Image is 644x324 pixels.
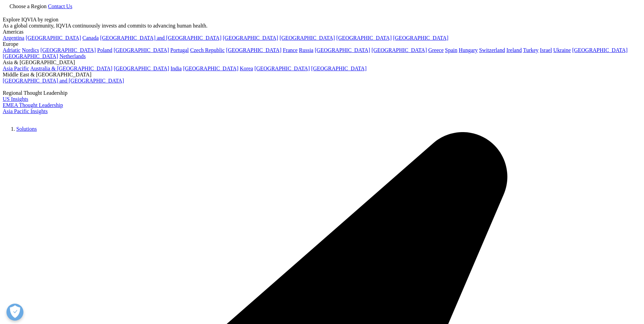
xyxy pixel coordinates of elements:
[40,47,96,53] a: [GEOGRAPHIC_DATA]
[3,90,641,96] div: Regional Thought Leadership
[114,66,169,71] a: [GEOGRAPHIC_DATA]
[3,53,58,59] a: [GEOGRAPHIC_DATA]
[226,47,281,53] a: [GEOGRAPHIC_DATA]
[3,41,641,47] div: Europe
[459,47,478,53] a: Hungary
[3,47,20,53] a: Adriatic
[254,66,310,71] a: [GEOGRAPHIC_DATA]
[170,47,189,53] a: Portugal
[170,66,182,71] a: India
[299,47,314,53] a: Russia
[311,66,367,71] a: [GEOGRAPHIC_DATA]
[283,47,298,53] a: France
[3,35,24,41] a: Argentina
[553,47,571,53] a: Ukraine
[183,66,238,71] a: [GEOGRAPHIC_DATA]
[100,35,221,41] a: [GEOGRAPHIC_DATA] and [GEOGRAPHIC_DATA]
[572,47,627,53] a: [GEOGRAPHIC_DATA]
[445,47,457,53] a: Spain
[30,66,112,71] a: Australia & [GEOGRAPHIC_DATA]
[16,126,37,132] a: Solutions
[3,96,28,102] a: US Insights
[279,35,335,41] a: [GEOGRAPHIC_DATA]
[315,47,370,53] a: [GEOGRAPHIC_DATA]
[97,47,112,53] a: Poland
[82,35,99,41] a: Canada
[59,53,86,59] a: Netherlands
[3,59,641,66] div: Asia & [GEOGRAPHIC_DATA]
[479,47,505,53] a: Switzerland
[507,47,522,53] a: Ireland
[3,78,124,84] a: [GEOGRAPHIC_DATA] and [GEOGRAPHIC_DATA]
[3,72,641,78] div: Middle East & [GEOGRAPHIC_DATA]
[190,47,225,53] a: Czech Republic
[48,3,72,9] a: Contact Us
[26,35,81,41] a: [GEOGRAPHIC_DATA]
[3,17,641,23] div: Explore IQVIA by region
[223,35,278,41] a: [GEOGRAPHIC_DATA]
[10,3,47,9] span: Choose a Region
[393,35,448,41] a: [GEOGRAPHIC_DATA]
[540,47,552,53] a: Israel
[523,47,539,53] a: Turkey
[3,23,641,29] div: As a global community, IQVIA continuously invests and commits to advancing human health.
[114,47,169,53] a: [GEOGRAPHIC_DATA]
[240,66,253,71] a: Korea
[371,47,427,53] a: [GEOGRAPHIC_DATA]
[22,47,39,53] a: Nordics
[3,66,29,71] a: Asia Pacific
[3,29,641,35] div: Americas
[6,304,23,321] button: Präferenzen öffnen
[336,35,392,41] a: [GEOGRAPHIC_DATA]
[3,108,48,114] a: Asia Pacific Insights
[428,47,443,53] a: Greece
[3,102,63,108] a: EMEA Thought Leadership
